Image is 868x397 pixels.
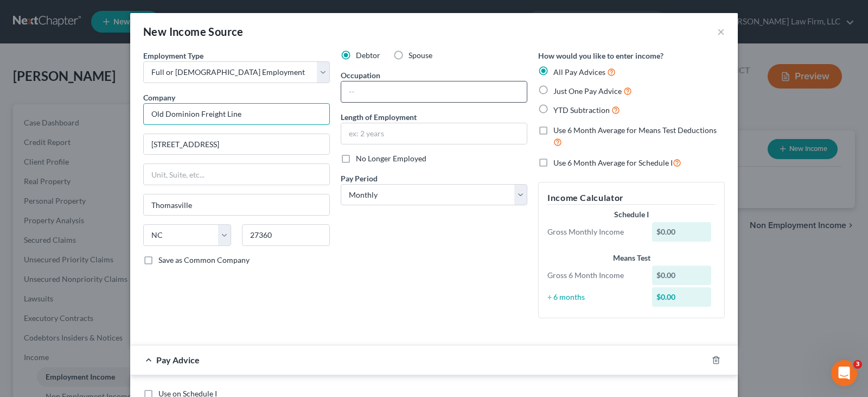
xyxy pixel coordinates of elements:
[553,86,622,96] span: Just One Pay Advice
[547,191,716,205] h5: Income Calculator
[144,164,329,185] input: Unit, Suite, etc...
[341,123,527,144] input: ex: 2 years
[853,360,862,369] span: 3
[542,270,647,281] div: Gross 6 Month Income
[538,50,663,61] label: How would you like to enter income?
[341,111,417,123] label: Length of Employment
[553,125,717,135] span: Use 6 Month Average for Means Test Deductions
[831,360,857,386] iframe: Intercom live chat
[341,70,380,81] label: Occupation
[542,226,647,237] div: Gross Monthly Income
[143,51,203,60] span: Employment Type
[242,224,330,246] input: Enter zip...
[341,81,527,102] input: --
[553,158,673,167] span: Use 6 Month Average for Schedule I
[143,93,175,102] span: Company
[144,134,329,155] input: Enter address...
[356,154,426,163] span: No Longer Employed
[652,266,712,285] div: $0.00
[542,292,647,303] div: ÷ 6 months
[652,287,712,307] div: $0.00
[144,194,329,215] input: Enter city...
[652,222,712,242] div: $0.00
[158,255,250,264] span: Save as Common Company
[409,51,432,60] span: Spouse
[143,103,330,125] input: Search company by name...
[547,253,716,263] div: Means Test
[553,105,610,115] span: YTD Subtraction
[547,209,716,220] div: Schedule I
[156,355,200,365] span: Pay Advice
[553,67,605,77] span: All Pay Advices
[356,51,380,60] span: Debtor
[717,25,725,38] button: ×
[143,24,244,39] div: New Income Source
[341,174,378,183] span: Pay Period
